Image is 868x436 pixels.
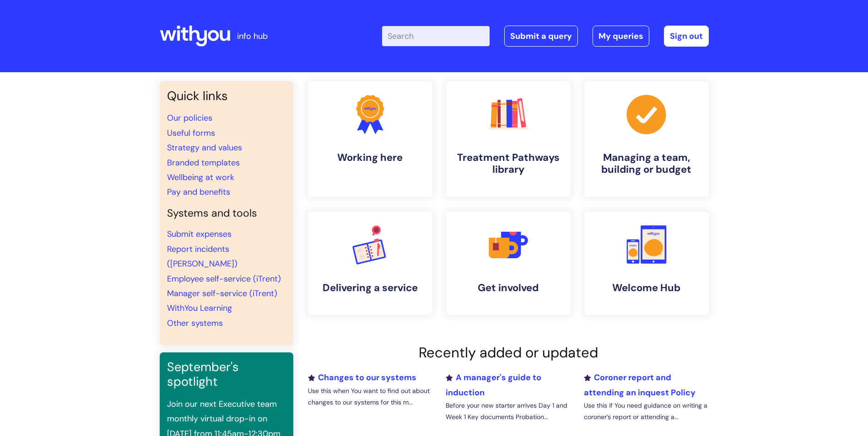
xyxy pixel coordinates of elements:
h4: Treatment Pathways library [453,152,563,176]
a: Wellbeing at work [167,172,234,183]
a: Coroner report and attending an inquest Policy [584,372,695,398]
input: Search [382,26,490,46]
a: Changes to our systems [308,372,416,383]
h4: Managing a team, building or budget [592,152,701,176]
a: Useful forms [167,128,215,138]
a: Delivering a service [308,212,432,315]
a: Report incidents ([PERSON_NAME]) [167,244,237,269]
h4: Delivering a service [315,282,425,294]
a: Sign out [664,26,709,47]
h4: Working here [315,152,425,164]
p: Before your new starter arrives Day 1 and Week 1 Key documents Probation... [446,400,570,423]
a: Employee self-service (iTrent) [167,273,281,284]
a: Branded templates [167,157,240,168]
a: Submit expenses [167,229,232,239]
p: Use this when You want to find out about changes to our systems for this m... [308,385,432,408]
h4: Systems and tools [167,207,286,220]
div: | - [382,26,709,47]
a: Welcome Hub [584,212,709,315]
h2: Recently added or updated [308,344,709,361]
p: Use this if You need guidance on writing a coroner’s report or attending a... [584,400,708,423]
a: Pay and benefits [167,186,230,197]
a: WithYou Learning [167,303,232,314]
h3: Quick links [167,89,286,103]
h4: Welcome Hub [592,282,701,294]
a: Treatment Pathways library [446,81,571,197]
a: Strategy and values [167,142,242,153]
a: Our policies [167,112,212,123]
a: Managing a team, building or budget [584,81,709,197]
a: Working here [308,81,432,197]
a: Get involved [446,212,571,315]
a: Manager self-service (iTrent) [167,288,277,299]
a: My queries [593,26,649,47]
p: info hub [237,29,268,43]
a: A manager's guide to induction [446,372,541,398]
a: Submit a query [504,26,578,47]
h3: September's spotlight [167,360,286,389]
a: Other systems [167,318,223,329]
h4: Get involved [453,282,563,294]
